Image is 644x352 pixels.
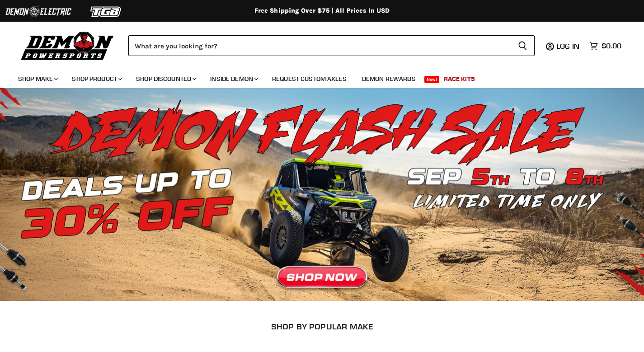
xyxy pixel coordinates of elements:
[424,76,440,83] span: New!
[129,70,202,88] a: Shop Discounted
[437,70,482,88] a: Race Kits
[552,42,585,50] a: Log in
[11,70,63,88] a: Shop Make
[265,70,353,88] a: Request Custom Axles
[511,35,535,56] button: Search
[11,322,633,331] h2: SHOP BY POPULAR MAKE
[72,3,140,20] img: TGB Logo 2
[585,39,626,52] a: $0.00
[11,66,619,88] ul: Main menu
[355,70,423,88] a: Demon Rewards
[556,42,579,51] span: Log in
[203,70,263,88] a: Inside Demon
[128,35,535,56] form: Product
[602,42,621,50] span: $0.00
[5,3,72,20] img: Demon Electric Logo 2
[128,35,511,56] input: Search
[65,70,127,88] a: Shop Product
[18,29,117,61] img: Demon Powersports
